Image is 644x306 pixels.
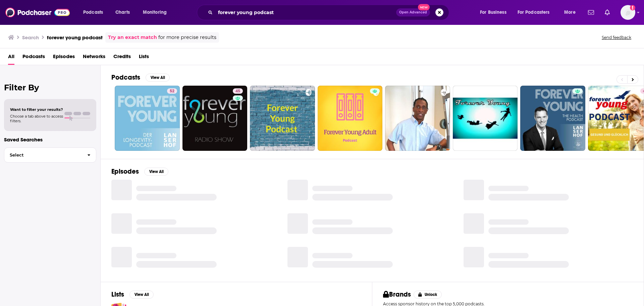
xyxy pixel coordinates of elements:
[115,86,180,151] a: 52
[4,147,96,163] button: Select
[111,167,139,176] h2: Episodes
[621,5,635,20] img: User Profile
[621,5,635,20] button: Show profile menu
[139,51,149,65] a: Lists
[111,167,168,176] a: EpisodesView All
[83,8,103,17] span: Podcasts
[83,51,105,65] a: Networks
[418,4,430,10] span: New
[235,88,240,95] span: 45
[138,7,175,18] button: open menu
[602,7,612,18] a: Show notifications dropdown
[113,51,131,65] a: Credits
[78,7,112,18] button: open menu
[111,73,140,82] h2: Podcasts
[396,8,430,16] button: Open AdvancedNew
[111,290,154,299] a: ListsView All
[414,291,442,299] button: Unlock
[8,51,14,65] a: All
[5,6,70,19] img: Podchaser - Follow, Share and Rate Podcasts
[111,7,134,18] a: Charts
[559,7,584,18] button: open menu
[22,51,45,65] a: Podcasts
[233,88,243,94] a: 45
[144,168,168,176] button: View All
[115,8,130,17] span: Charts
[518,8,550,17] span: For Podcasters
[480,8,506,17] span: For Business
[10,107,63,112] span: Want to filter your results?
[108,34,157,41] a: Try an exact match
[129,291,154,299] button: View All
[146,74,170,82] button: View All
[215,7,396,18] input: Search podcasts, credits, & more...
[111,73,170,82] a: PodcastsView All
[53,51,75,65] a: Episodes
[111,290,124,299] h2: Lists
[600,35,633,40] button: Send feedback
[4,136,96,143] p: Saved Searches
[475,7,515,18] button: open menu
[399,11,427,14] span: Open Advanced
[158,34,216,41] span: for more precise results
[4,153,82,157] span: Select
[47,34,103,41] h3: forever young podcast
[170,88,174,95] span: 52
[10,114,63,123] span: Choose a tab above to access filters.
[621,5,635,20] span: Logged in as Ashley_Beenen
[143,8,167,17] span: Monitoring
[630,5,635,10] svg: Add a profile image
[513,7,559,18] button: open menu
[564,8,576,17] span: More
[182,86,248,151] a: 45
[167,88,177,94] a: 52
[585,7,597,18] a: Show notifications dropdown
[4,83,96,92] h2: Filter By
[383,290,411,299] h2: Brands
[203,5,455,20] div: Search podcasts, credits, & more...
[22,34,39,41] h3: Search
